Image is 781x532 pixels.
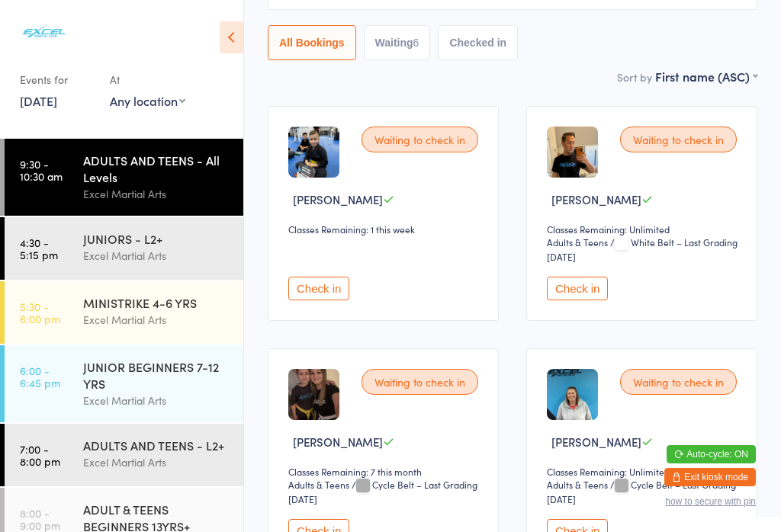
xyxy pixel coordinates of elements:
[288,277,349,300] button: Check in
[438,25,518,60] button: Checked in
[620,127,737,152] div: Waiting to check in
[20,443,60,467] time: 7:00 - 8:00 pm
[15,11,72,52] img: Excel Martial Arts
[362,369,478,395] div: Waiting to check in
[362,127,478,152] div: Waiting to check in
[83,294,230,311] div: MINISTRIKE 4-6 YRS
[655,68,757,85] div: First name (ASC)
[20,158,63,182] time: 9:30 - 10:30 am
[20,236,58,261] time: 4:30 - 5:15 pm
[547,478,608,491] div: Adults & Teens
[20,92,57,109] a: [DATE]
[288,127,339,178] img: image1644359675.png
[5,281,243,344] a: 5:30 -6:00 pmMINISTRIKE 4-6 YRSExcel Martial Arts
[413,37,419,49] div: 6
[83,311,230,328] div: Excel Martial Arts
[20,507,60,531] time: 8:00 - 9:00 pm
[547,465,741,478] div: Classes Remaining: Unlimited
[83,185,230,203] div: Excel Martial Arts
[288,465,483,478] div: Classes Remaining: 7 this month
[547,369,598,420] img: image1621267433.png
[617,69,652,85] label: Sort by
[83,247,230,264] div: Excel Martial Arts
[20,364,60,389] time: 6:00 - 6:45 pm
[83,437,230,453] div: ADULTS AND TEENS - L2+
[83,358,230,392] div: JUNIOR BEGINNERS 7-12 YRS
[288,223,483,236] div: Classes Remaining: 1 this week
[665,496,756,507] button: how to secure with pin
[547,478,736,505] span: / Cycle Belt – Last Grading [DATE]
[667,445,756,463] button: Auto-cycle: ON
[293,191,383,207] span: [PERSON_NAME]
[547,236,608,248] div: Adults & Teens
[664,468,756,486] button: Exit kiosk mode
[288,478,477,505] span: / Cycle Belt – Last Grading [DATE]
[110,67,185,92] div: At
[83,230,230,247] div: JUNIORS - L2+
[293,434,383,450] span: [PERSON_NAME]
[620,369,737,395] div: Waiting to check in
[5,217,243,280] a: 4:30 -5:15 pmJUNIORS - L2+Excel Martial Arts
[364,25,431,60] button: Waiting6
[547,236,738,263] span: / White Belt – Last Grading [DATE]
[551,434,641,450] span: [PERSON_NAME]
[20,67,95,92] div: Events for
[288,478,349,491] div: Adults & Teens
[268,25,356,60] button: All Bookings
[20,300,60,325] time: 5:30 - 6:00 pm
[110,92,185,109] div: Any location
[551,191,641,207] span: [PERSON_NAME]
[83,152,230,185] div: ADULTS AND TEENS - All Levels
[83,392,230,409] div: Excel Martial Arts
[547,277,608,300] button: Check in
[5,345,243,422] a: 6:00 -6:45 pmJUNIOR BEGINNERS 7-12 YRSExcel Martial Arts
[5,424,243,486] a: 7:00 -8:00 pmADULTS AND TEENS - L2+Excel Martial Arts
[83,453,230,471] div: Excel Martial Arts
[547,223,741,236] div: Classes Remaining: Unlimited
[547,127,598,178] img: image1754372331.png
[288,369,339,420] img: image1690797985.png
[5,139,243,216] a: 9:30 -10:30 amADULTS AND TEENS - All LevelsExcel Martial Arts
